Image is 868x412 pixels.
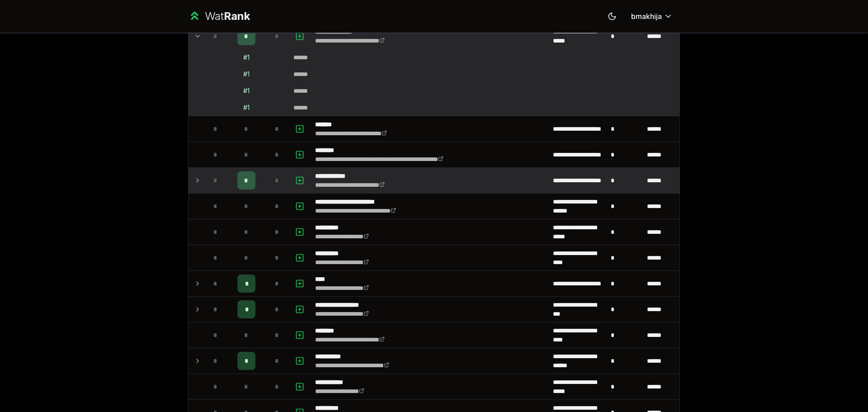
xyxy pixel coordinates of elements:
div: # 1 [243,103,250,112]
div: Wat [205,9,250,24]
span: Rank [224,9,250,23]
span: bmakhija [631,11,662,22]
div: # 1 [243,86,250,95]
a: WatRank [188,9,250,24]
button: bmakhija [624,8,680,24]
div: # 1 [243,53,250,62]
div: # 1 [243,70,250,79]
